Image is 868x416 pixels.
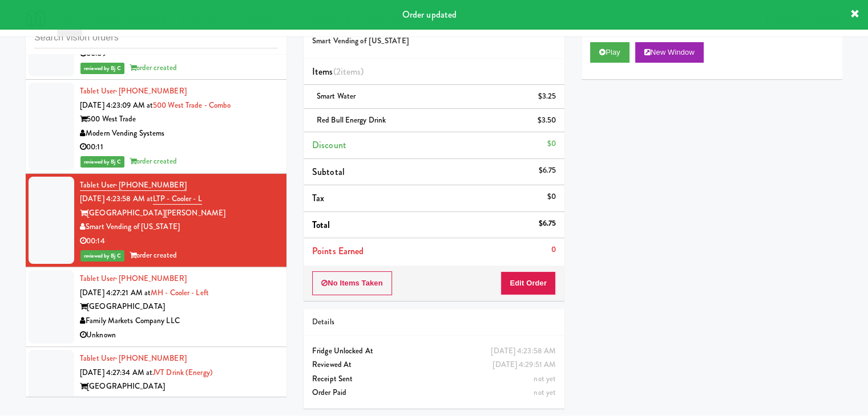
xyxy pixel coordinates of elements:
[312,372,556,386] div: Receipt Sent
[153,193,202,205] a: LTP - Cooler - L
[312,344,556,358] div: Fridge Unlocked At
[26,174,286,268] li: Tablet User· [PHONE_NUMBER][DATE] 4:23:58 AM atLTP - Cooler - L[GEOGRAPHIC_DATA][PERSON_NAME]Smar...
[402,8,457,21] span: Order updated
[590,42,629,63] button: Play
[317,91,356,101] span: Smart Water
[312,138,346,152] span: Discount
[312,358,556,372] div: Reviewed At
[312,271,392,295] button: No Items Taken
[80,112,278,127] div: 500 West Trade
[551,243,556,257] div: 0
[547,137,556,151] div: $0
[500,271,556,295] button: Edit Order
[26,80,286,174] li: Tablet User· [PHONE_NUMBER][DATE] 4:23:09 AM at500 West Trade - Combo500 West TradeModern Vending...
[80,180,187,191] a: Tablet User· [PHONE_NUMBER]
[80,273,187,284] a: Tablet User· [PHONE_NUMBER]
[538,89,556,104] div: $3.25
[80,234,278,248] div: 00:14
[80,250,124,262] span: reviewed by Bj C
[130,62,177,73] span: order created
[80,394,278,408] div: Brew City Bites
[312,65,364,78] span: Items
[333,65,364,78] span: (2 )
[539,164,556,178] div: $6.75
[312,315,556,329] div: Details
[80,100,153,111] span: [DATE] 4:23:09 AM at
[152,367,213,378] a: JVT drink (energy)
[80,220,278,234] div: Smart Vending of [US_STATE]
[312,165,345,178] span: Subtotal
[80,380,278,394] div: [GEOGRAPHIC_DATA]
[492,358,556,372] div: [DATE] 4:29:51 AM
[312,218,330,231] span: Total
[115,85,187,96] span: · [PHONE_NUMBER]
[539,217,556,231] div: $6.75
[491,344,556,358] div: [DATE] 4:23:58 AM
[534,387,556,398] span: not yet
[312,37,556,46] h5: Smart Vending of [US_STATE]
[130,250,177,260] span: order created
[115,180,187,190] span: · [PHONE_NUMBER]
[80,353,187,364] a: Tablet User· [PHONE_NUMBER]
[312,244,364,258] span: Points Earned
[130,156,177,166] span: order created
[115,353,187,364] span: · [PHONE_NUMBER]
[341,65,361,78] ng-pluralize: items
[34,27,278,48] input: Search vision orders
[115,273,187,284] span: · [PHONE_NUMBER]
[80,193,153,204] span: [DATE] 4:23:58 AM at
[26,267,286,347] li: Tablet User· [PHONE_NUMBER][DATE] 4:27:21 AM atMH - Cooler - Left[GEOGRAPHIC_DATA]Family Markets ...
[80,85,187,96] a: Tablet User· [PHONE_NUMBER]
[80,314,278,328] div: Family Markets Company LLC
[80,206,278,221] div: [GEOGRAPHIC_DATA][PERSON_NAME]
[312,191,324,205] span: Tax
[80,140,278,154] div: 00:11
[151,287,209,298] a: MH - Cooler - Left
[547,190,556,204] div: $0
[153,100,231,111] a: 500 West Trade - Combo
[80,287,151,298] span: [DATE] 4:27:21 AM at
[635,42,704,63] button: New Window
[80,156,124,168] span: reviewed by Bj C
[538,113,556,128] div: $3.50
[534,373,556,384] span: not yet
[80,127,278,141] div: Modern Vending Systems
[80,63,124,74] span: reviewed by Bj C
[317,115,386,125] span: Red Bull Energy Drink
[80,300,278,314] div: [GEOGRAPHIC_DATA]
[80,328,278,342] div: Unknown
[80,367,152,378] span: [DATE] 4:27:34 AM at
[312,386,556,400] div: Order Paid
